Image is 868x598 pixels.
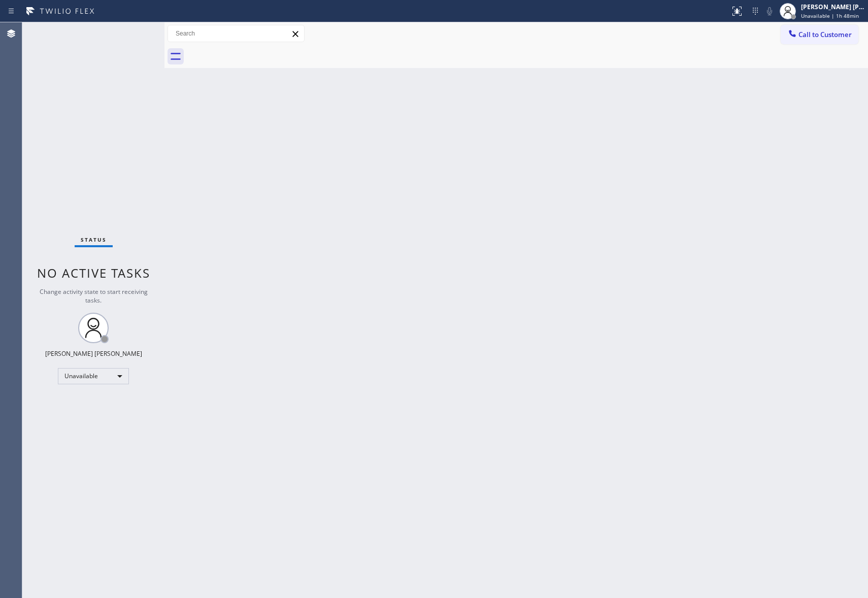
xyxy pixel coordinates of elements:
button: Mute [762,4,777,18]
span: No active tasks [37,264,150,281]
span: Status [81,236,107,243]
button: Call to Customer [781,25,858,44]
div: [PERSON_NAME] [PERSON_NAME] [45,349,142,358]
span: Unavailable | 1h 48min [801,12,859,19]
span: Change activity state to start receiving tasks. [40,287,148,305]
div: Unavailable [58,368,129,384]
div: [PERSON_NAME] [PERSON_NAME] [801,3,865,11]
span: Call to Customer [798,30,852,39]
input: Search [168,25,304,42]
